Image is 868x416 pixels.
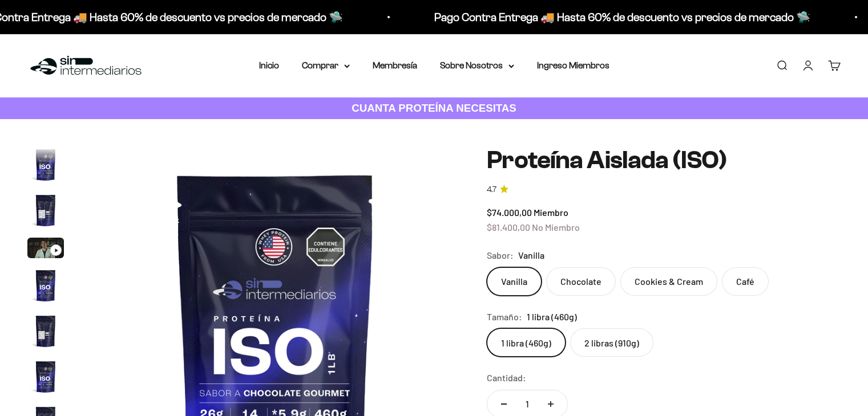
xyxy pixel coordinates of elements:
[487,183,496,196] span: 4.7
[534,207,568,218] span: Miembro
[487,183,841,196] a: 4.74.7 de 5.0 estrellas
[27,358,64,395] img: Proteína Aislada (ISO)
[27,267,64,307] button: Ir al artículo 4
[27,238,64,262] button: Ir al artículo 3
[537,60,609,70] a: Ingreso Miembros
[527,309,577,324] span: 1 libra (460g)
[27,146,64,183] img: Proteína Aislada (ISO)
[440,58,514,73] summary: Sobre Nosotros
[373,60,417,70] a: Membresía
[352,102,516,114] strong: CUANTA PROTEÍNA NECESITAS
[487,207,532,218] span: $74.000,00
[431,8,807,26] p: Pago Contra Entrega 🚚 Hasta 60% de descuento vs precios de mercado 🛸
[27,146,64,186] button: Ir al artículo 1
[518,248,544,263] span: Vanilla
[487,222,530,233] span: $81.400,00
[532,222,580,233] span: No Miembro
[27,313,64,353] button: Ir al artículo 5
[27,267,64,304] img: Proteína Aislada (ISO)
[27,358,64,398] button: Ir al artículo 6
[27,313,64,349] img: Proteína Aislada (ISO)
[27,192,64,229] img: Proteína Aislada (ISO)
[487,370,526,385] label: Cantidad:
[27,192,64,232] button: Ir al artículo 2
[259,60,279,70] a: Inicio
[302,58,350,73] summary: Comprar
[487,309,522,324] legend: Tamaño:
[487,146,841,174] h1: Proteína Aislada (ISO)
[487,248,514,263] legend: Sabor:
